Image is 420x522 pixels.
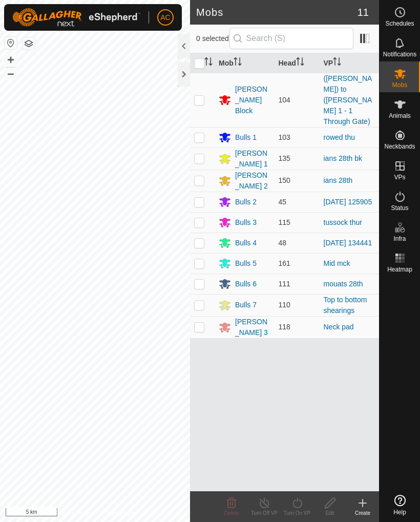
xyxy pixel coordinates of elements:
[279,259,290,267] span: 161
[105,509,135,518] a: Contact Us
[160,12,170,23] span: AC
[324,176,353,184] a: ians 28th
[393,509,406,515] span: Help
[279,280,290,288] span: 111
[279,133,290,141] span: 103
[5,54,17,66] button: +
[383,51,416,57] span: Notifications
[392,82,407,88] span: Mobs
[23,37,35,50] button: Map Layers
[275,53,320,73] th: Head
[224,510,239,516] span: Delete
[387,266,412,273] span: Heatmap
[324,218,362,226] a: tussock thur
[235,317,270,338] div: [PERSON_NAME] 3
[358,5,369,20] span: 11
[215,53,275,73] th: Mob
[12,8,140,27] img: Gallagher Logo
[393,236,406,242] span: Infra
[281,509,313,517] div: Turn On VP
[279,96,290,104] span: 104
[204,59,213,67] p-sorticon: Activate to sort
[279,198,287,206] span: 45
[394,174,405,180] span: VPs
[385,20,414,27] span: Schedules
[279,323,290,331] span: 118
[235,258,257,269] div: Bulls 5
[235,300,257,310] div: Bulls 7
[324,323,354,331] a: Neck pad
[235,217,257,228] div: Bulls 3
[279,218,290,226] span: 115
[235,170,270,192] div: [PERSON_NAME] 2
[384,143,415,150] span: Neckbands
[54,509,93,518] a: Privacy Policy
[5,67,17,79] button: –
[324,198,372,206] a: [DATE] 125905
[279,154,290,162] span: 135
[229,28,353,49] input: Search (S)
[235,197,257,207] div: Bulls 2
[324,74,372,126] a: ([PERSON_NAME]) to ([PERSON_NAME] 1 - 1 Through Gate)
[234,59,242,67] p-sorticon: Activate to sort
[391,205,408,211] span: Status
[346,509,379,517] div: Create
[333,59,341,67] p-sorticon: Activate to sort
[279,301,290,309] span: 110
[296,59,304,67] p-sorticon: Activate to sort
[324,280,363,288] a: mouats 28th
[324,133,355,141] a: rowed thu
[196,33,229,44] span: 0 selected
[380,491,420,519] a: Help
[324,296,367,315] a: Top to bottom shearings
[5,37,17,49] button: Reset Map
[324,239,372,247] a: [DATE] 134441
[320,53,380,73] th: VP
[389,113,411,119] span: Animals
[235,84,270,116] div: [PERSON_NAME] Block
[324,259,350,267] a: Mid mck
[196,6,358,18] h2: Mobs
[235,279,257,289] div: Bulls 6
[235,238,257,248] div: Bulls 4
[235,148,270,170] div: [PERSON_NAME] 1
[279,176,290,184] span: 150
[235,132,257,143] div: Bulls 1
[248,509,281,517] div: Turn Off VP
[324,154,363,162] a: ians 28th bk
[279,239,287,247] span: 48
[313,509,346,517] div: Edit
